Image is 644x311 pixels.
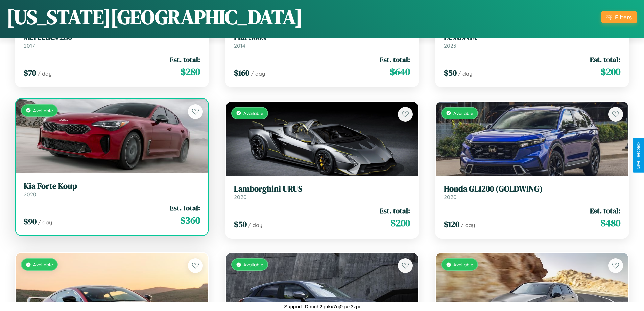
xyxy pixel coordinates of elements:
span: 2020 [444,194,457,200]
span: Est. total: [590,206,620,216]
a: Fiat 500X2014 [234,32,410,49]
h1: [US_STATE][GEOGRAPHIC_DATA] [7,3,303,31]
span: 2014 [234,42,245,49]
span: Est. total: [380,54,410,64]
div: Filters [615,14,632,21]
span: $ 50 [234,219,247,230]
span: $ 70 [24,67,36,79]
span: $ 50 [444,67,457,79]
div: Give Feedback [636,142,641,169]
span: 2020 [24,191,37,198]
span: $ 120 [444,219,459,230]
span: Available [453,262,473,267]
span: $ 160 [234,67,249,79]
span: / day [461,222,475,228]
span: $ 640 [390,65,410,79]
a: Honda GL1200 (GOLDWING)2020 [444,184,620,201]
span: / day [38,70,52,77]
span: Available [243,110,263,116]
p: Support ID: mgh2qukx7oj0qvz3zpi [284,302,360,311]
span: $ 360 [180,214,200,227]
a: Mercedes 2802017 [24,32,200,49]
h3: Mercedes 280 [24,32,200,42]
span: Available [243,262,263,267]
span: Est. total: [380,206,410,216]
span: 2023 [444,42,456,49]
h3: Fiat 500X [234,32,410,42]
span: 2017 [24,42,35,49]
span: Est. total: [170,203,200,213]
span: Available [33,262,53,267]
span: $ 200 [390,216,410,230]
span: $ 280 [181,65,200,79]
h3: Kia Forte Koup [24,181,200,191]
span: / day [38,219,52,226]
span: / day [248,222,262,228]
span: $ 200 [601,65,620,79]
span: $ 90 [24,216,37,227]
span: Est. total: [590,54,620,64]
span: Available [33,108,53,113]
h3: Lamborghini URUS [234,184,410,194]
span: / day [251,70,265,77]
span: Est. total: [170,54,200,64]
a: Lexus GX2023 [444,32,620,49]
a: Lamborghini URUS2020 [234,184,410,201]
span: Available [453,110,473,116]
span: $ 480 [600,216,620,230]
h3: Honda GL1200 (GOLDWING) [444,184,620,194]
h3: Lexus GX [444,32,620,42]
span: 2020 [234,194,247,200]
a: Kia Forte Koup2020 [24,181,200,198]
span: / day [458,70,472,77]
button: Filters [601,11,637,23]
